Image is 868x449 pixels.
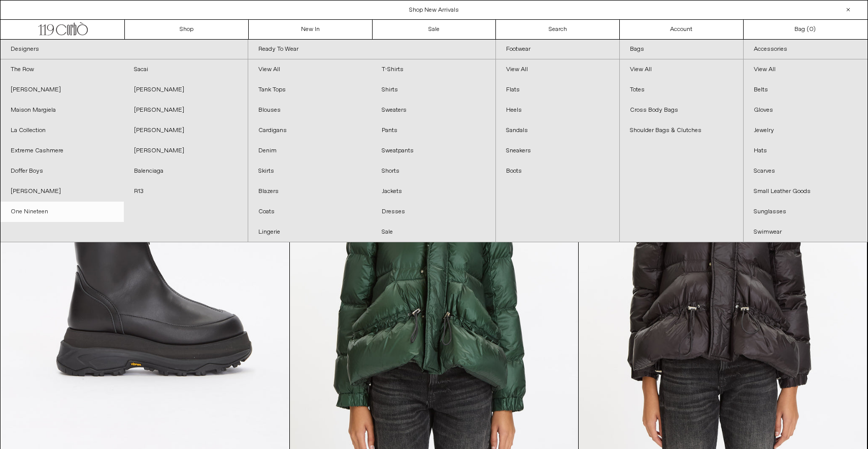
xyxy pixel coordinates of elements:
[1,100,124,120] a: Maison Margiela
[124,100,247,120] a: [PERSON_NAME]
[248,120,372,141] a: Cardigans
[248,59,372,80] a: View All
[248,222,372,242] a: Lingerie
[124,161,247,181] a: Balenciaga
[620,20,744,39] a: Account
[124,120,247,141] a: [PERSON_NAME]
[125,20,249,39] a: Shop
[809,25,816,34] span: )
[124,59,247,80] a: Sacai
[372,141,495,161] a: Sweatpants
[744,222,867,242] a: Swimwear
[372,222,495,242] a: Sale
[496,40,619,59] a: Footwear
[1,161,124,181] a: Doffer Boys
[248,40,495,59] a: Ready To Wear
[124,80,247,100] a: [PERSON_NAME]
[1,120,124,141] a: La Collection
[372,181,495,202] a: Jackets
[620,100,743,120] a: Cross Body Bags
[372,59,495,80] a: T-Shirts
[1,141,124,161] a: Extreme Cashmere
[248,202,372,222] a: Coats
[496,161,619,181] a: Boots
[496,20,620,39] a: Search
[248,100,372,120] a: Blouses
[1,181,124,202] a: [PERSON_NAME]
[248,80,372,100] a: Tank Tops
[744,161,867,181] a: Scarves
[744,100,867,120] a: Gloves
[744,40,867,59] a: Accessories
[249,20,373,39] a: New In
[1,40,248,59] a: Designers
[620,59,743,80] a: View All
[248,141,372,161] a: Denim
[620,120,743,141] a: Shoulder Bags & Clutches
[744,59,867,80] a: View All
[744,181,867,202] a: Small Leather Goods
[372,202,495,222] a: Dresses
[809,25,813,34] span: 0
[372,80,495,100] a: Shirts
[496,141,619,161] a: Sneakers
[744,20,867,39] a: Bag ()
[496,120,619,141] a: Sandals
[620,40,743,59] a: Bags
[744,120,867,141] a: Jewelry
[372,120,495,141] a: Pants
[620,80,743,100] a: Totes
[744,141,867,161] a: Hats
[124,141,247,161] a: [PERSON_NAME]
[1,80,124,100] a: [PERSON_NAME]
[248,181,372,202] a: Blazers
[373,20,496,39] a: Sale
[1,202,124,222] a: One Nineteen
[744,80,867,100] a: Belts
[496,59,619,80] a: View All
[744,202,867,222] a: Sunglasses
[372,100,495,120] a: Sweaters
[496,80,619,100] a: Flats
[372,161,495,181] a: Shorts
[124,181,247,202] a: R13
[496,100,619,120] a: Heels
[1,59,124,80] a: The Row
[248,161,372,181] a: Skirts
[409,6,459,14] a: Shop New Arrivals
